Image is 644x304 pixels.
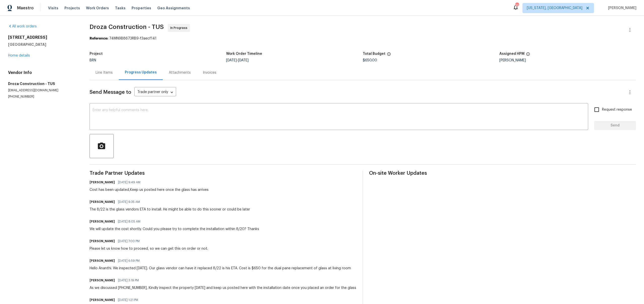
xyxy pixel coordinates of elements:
[90,285,356,290] div: As we discussed [PHONE_NUMBER], Kindly inspect the property [DATE] and keep us posted here with t...
[226,52,262,56] h5: Work Order Timeline
[118,239,140,244] span: [DATE] 7:00 PM
[134,88,176,97] div: Trade partner only
[118,278,139,283] span: [DATE] 3:19 PM
[90,258,115,263] h6: [PERSON_NAME]
[48,6,58,11] span: Visits
[90,239,115,244] h6: [PERSON_NAME]
[118,219,140,224] span: [DATE] 8:05 AM
[90,266,351,271] div: Hello Ananthi. We inspected [DATE]. Our glass vendor can have it replaced 8/22 is his ETA. Cost i...
[90,199,115,204] h6: [PERSON_NAME]
[8,25,37,28] a: All work orders
[90,246,208,251] div: Please let us know how to proceed, so we can get this on order or not.
[226,59,249,62] span: -
[8,35,77,40] h2: [STREET_ADDRESS]
[90,37,108,40] b: Reference:
[526,52,530,59] span: The hpm assigned to this work order.
[602,107,632,112] span: Request response
[226,59,237,62] span: [DATE]
[90,36,636,41] div: 74MN9B8673RB9-f3aecf141
[118,199,140,204] span: [DATE] 9:35 AM
[90,24,164,30] span: Droza Construction - TUS
[8,54,30,57] a: Home details
[8,42,77,47] h5: [GEOGRAPHIC_DATA]
[363,59,377,62] span: $650.00
[90,180,115,185] h6: [PERSON_NAME]
[90,227,259,232] div: We will update the cost shortly. Could you please try to complete the installation within 8/20? T...
[90,297,115,302] h6: [PERSON_NAME]
[387,52,391,59] span: The total cost of line items that have been proposed by Opendoor. This sum includes line items th...
[118,258,140,263] span: [DATE] 6:59 PM
[527,6,582,11] span: [US_STATE], [GEOGRAPHIC_DATA]
[8,70,77,75] h4: Vendor Info
[90,207,250,212] div: The 8/22 is the glass vendors ETA to install. He might be able to do this sooner or could be later
[363,52,385,56] h5: Total Budget
[90,90,131,95] span: Send Message to
[8,88,77,93] p: [EMAIL_ADDRESS][DOMAIN_NAME]
[515,3,519,8] div: 33
[90,278,115,283] h6: [PERSON_NAME]
[17,6,34,11] span: Maestro
[90,219,115,224] h6: [PERSON_NAME]
[169,70,191,75] div: Attachments
[132,6,151,11] span: Properties
[115,6,126,10] span: Tasks
[90,52,103,56] h5: Project
[8,95,77,99] p: [PHONE_NUMBER]
[8,81,77,86] h5: Droza Construction - TUS
[118,297,138,302] span: [DATE] 1:21 PM
[170,25,189,30] span: In Progress
[369,171,636,176] span: On-site Worker Updates
[118,180,140,185] span: [DATE] 9:49 AM
[96,70,113,75] div: Line Items
[86,6,109,11] span: Work Orders
[238,59,249,62] span: [DATE]
[499,52,525,56] h5: Assigned HPM
[90,59,96,62] span: BRN
[90,187,209,192] div: Cost has been updated,Keep us posted here once the glass has arrives
[90,171,356,176] span: Trade Partner Updates
[499,59,636,62] div: [PERSON_NAME]
[125,70,157,75] div: Progress Updates
[606,6,636,11] span: [PERSON_NAME]
[203,70,216,75] div: Invoices
[157,6,190,11] span: Geo Assignments
[64,6,80,11] span: Projects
